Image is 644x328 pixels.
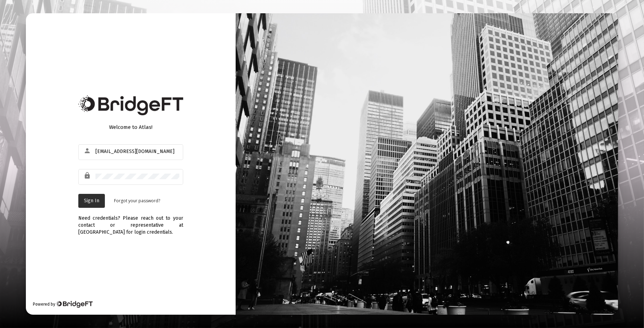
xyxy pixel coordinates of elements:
[95,149,179,154] input: Email or Username
[56,301,93,308] img: Bridge Financial Technology Logo
[78,124,183,131] div: Welcome to Atlas!
[114,197,160,204] a: Forgot your password?
[84,147,92,155] mat-icon: person
[84,198,99,204] span: Sign In
[78,194,105,208] button: Sign In
[84,172,92,180] mat-icon: lock
[78,208,183,236] div: Need credentials? Please reach out to your contact or representative at [GEOGRAPHIC_DATA] for log...
[78,95,183,115] img: Bridge Financial Technology Logo
[33,301,93,308] div: Powered by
